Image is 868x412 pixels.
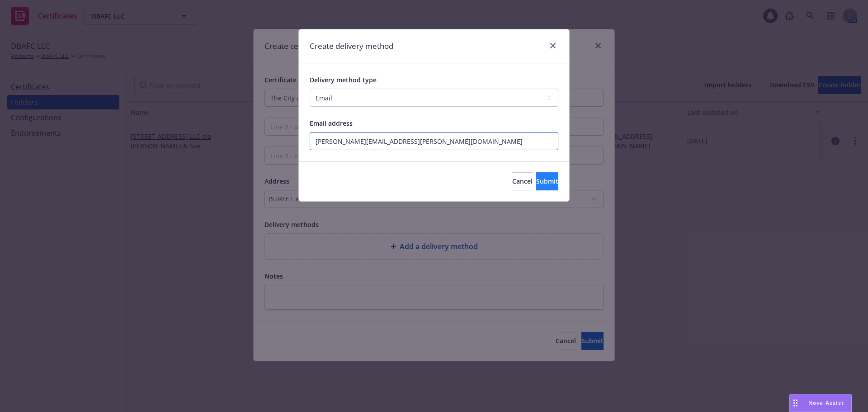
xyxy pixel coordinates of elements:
[789,394,852,412] button: Nova Assist
[536,172,558,190] button: Submit
[790,394,801,412] div: Drag to move
[536,177,558,185] span: Submit
[310,76,377,84] span: Delivery method type
[512,177,533,185] span: Cancel
[808,399,844,407] span: Nova Assist
[310,119,353,128] span: Email address
[512,172,533,190] button: Cancel
[310,40,393,52] h1: Create delivery method
[310,132,558,150] input: Email address
[547,40,558,51] a: close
